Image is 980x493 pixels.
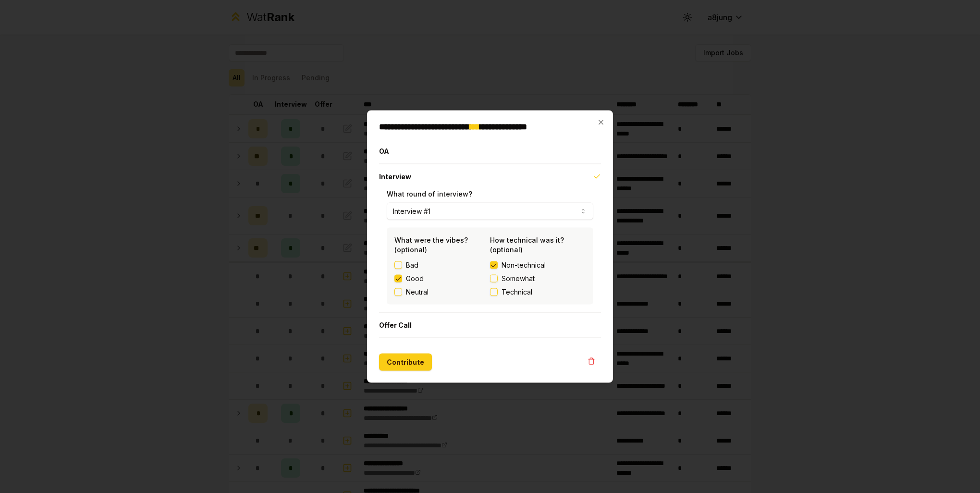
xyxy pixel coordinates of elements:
[379,354,432,371] button: Contribute
[394,236,468,254] label: What were the vibes? (optional)
[387,190,472,198] label: What round of interview?
[490,236,564,254] label: How technical was it? (optional)
[379,189,601,312] div: Interview
[379,313,601,338] button: Offer Call
[406,287,429,297] label: Neutral
[490,275,498,283] button: Somewhat
[490,288,498,296] button: Technical
[502,274,535,283] span: Somewhat
[406,260,418,270] label: Bad
[490,261,498,269] button: Non-technical
[502,260,546,270] span: Non-technical
[379,139,601,164] button: OA
[406,274,424,283] label: Good
[502,287,532,297] span: Technical
[379,164,601,189] button: Interview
